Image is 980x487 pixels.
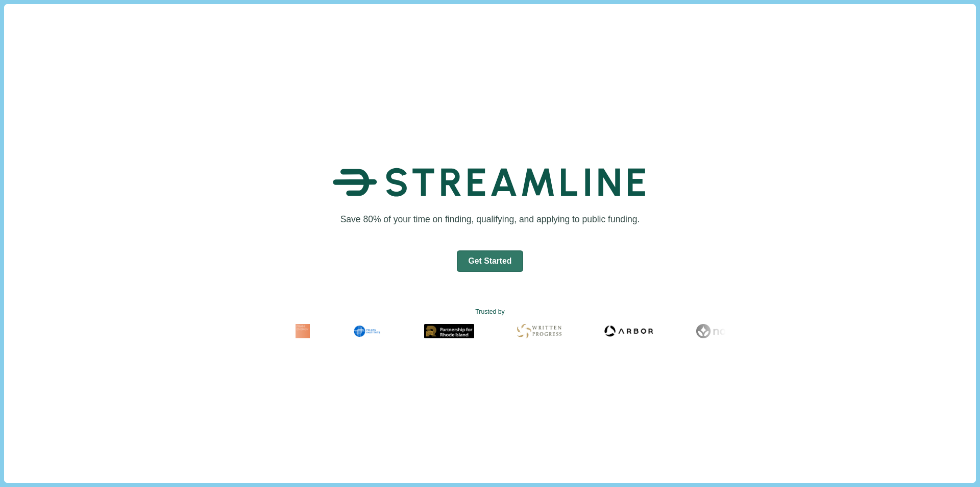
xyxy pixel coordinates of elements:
img: Partnership for Rhode Island Logo [416,324,466,338]
h1: Save 80% of your time on finding, qualifying, and applying to public funding. [337,213,643,226]
img: Fram Energy Logo [287,324,302,338]
img: Noya Logo [688,324,730,338]
img: Arbor Logo [596,324,645,338]
button: Get Started [457,250,524,272]
img: Milken Institute Logo [345,324,373,338]
img: Written Progress Logo [509,324,553,338]
img: Streamline Climate Logo [333,154,647,211]
text: Trusted by [475,308,504,317]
